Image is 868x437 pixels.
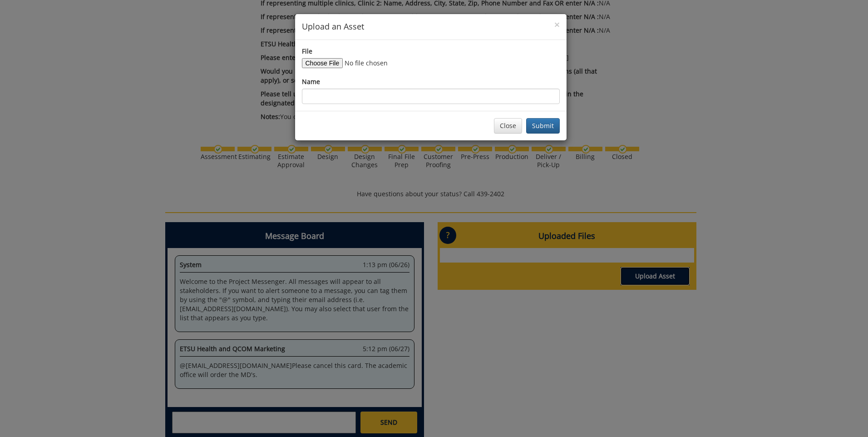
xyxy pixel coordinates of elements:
button: Submit [526,118,560,134]
button: Close [554,20,560,30]
label: File [302,47,312,56]
h4: Upload an Asset [302,21,560,33]
button: Close [494,118,522,134]
label: Name [302,77,320,86]
span: × [554,18,560,31]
